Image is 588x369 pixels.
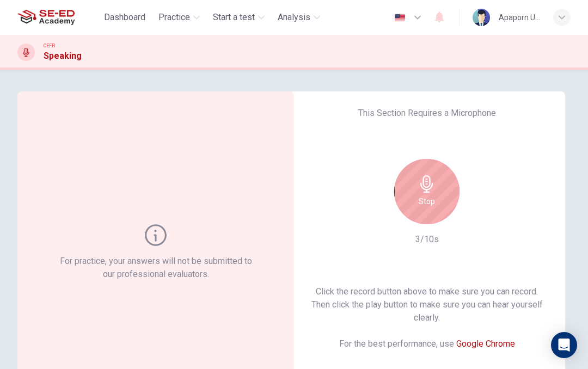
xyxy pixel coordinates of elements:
span: Start a test [213,11,255,24]
a: Google Chrome [456,339,515,349]
button: Start a test [209,8,269,27]
a: SE-ED Academy logo [17,7,100,28]
h6: Stop [419,195,435,208]
div: Open Intercom Messenger [551,332,577,358]
h6: 3/10s [415,233,439,246]
span: Practice [158,11,190,24]
span: Analysis [278,11,310,24]
h6: This Section Requires a Microphone [358,107,496,120]
button: Practice [154,8,204,27]
div: Apaporn U-khumpan [499,11,540,24]
h1: Speaking [44,50,82,63]
img: SE-ED Academy logo [17,7,75,28]
button: Stop [394,159,460,224]
button: Analysis [273,8,324,27]
img: en [393,14,407,22]
img: Profile picture [473,9,490,26]
h6: Click the record button above to make sure you can record. Then click the play button to make sur... [306,285,548,324]
button: Dashboard [100,8,150,27]
span: CEFR [44,42,55,50]
h6: For the best performance, use [339,337,515,350]
h6: For practice, your answers will not be submitted to our professional evaluators. [58,255,254,281]
span: Dashboard [104,11,145,24]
